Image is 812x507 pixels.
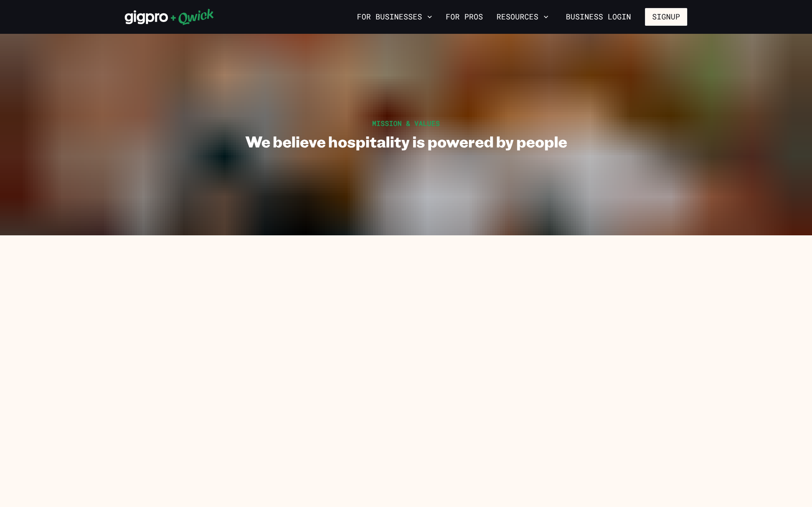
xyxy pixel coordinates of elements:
[493,10,552,24] button: Resources
[559,8,638,26] a: Business Login
[442,10,486,24] a: For Pros
[354,10,436,24] button: For Businesses
[645,8,687,26] button: Signup
[372,119,440,128] span: MISSION & VALUES
[245,132,567,151] h1: We believe hospitality is powered by people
